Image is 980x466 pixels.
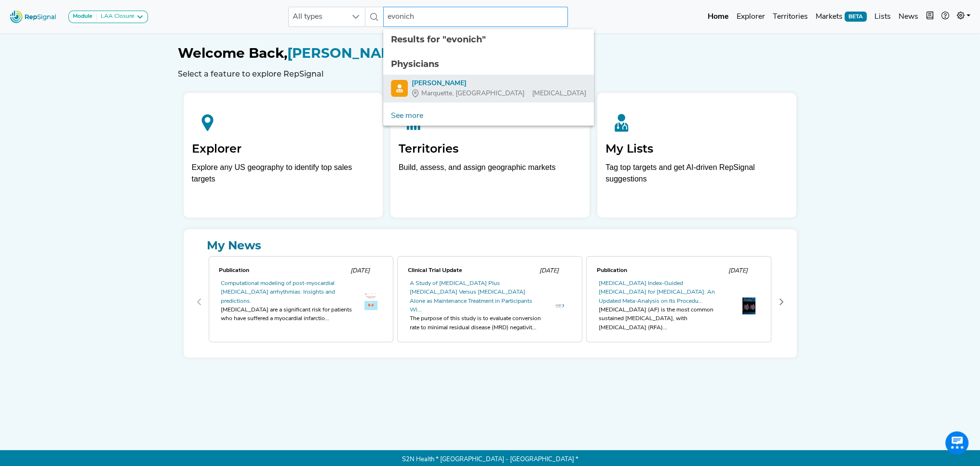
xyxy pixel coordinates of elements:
a: TerritoriesBuild, assess, and assign geographic markets [390,93,590,218]
a: See more [383,106,431,126]
span: Marquette, [GEOGRAPHIC_DATA] [421,89,524,99]
button: Intel Book [922,7,938,26]
img: th [364,293,377,310]
h2: Explorer [192,142,375,156]
div: 0 [207,254,396,350]
a: My ListsTag top targets and get AI-driven RepSignal suggestions [597,93,796,218]
span: Welcome Back, [178,45,287,61]
a: [MEDICAL_DATA] Index-Guided [MEDICAL_DATA] for [MEDICAL_DATA]: An Updated Meta-Analysis on Its Pr... [598,281,714,304]
p: Tag top targets and get AI-driven RepSignal suggestions [605,162,788,190]
p: Build, assess, and assign geographic markets [399,162,581,190]
div: Explore any US geography to identify top sales targets [192,162,375,185]
a: Lists [871,7,895,26]
strong: Module [73,13,93,19]
a: News [895,7,922,26]
h6: Select a feature to explore RepSignal [178,69,803,78]
span: All types [289,7,347,26]
button: Next Page [774,294,789,310]
div: Physicians [391,58,586,71]
span: BETA [845,12,867,21]
span: Results for "evonich" [391,34,486,45]
span: [DATE] [539,268,558,274]
a: A Study of [MEDICAL_DATA] Plus [MEDICAL_DATA] Versus [MEDICAL_DATA] Alone as Maintenance Treatmen... [409,281,532,313]
a: Home [704,7,733,26]
div: The purpose of this study is to evaluate conversion rate to minimal residual disease (MRD) negati... [409,314,541,332]
h1: [PERSON_NAME] [178,45,803,62]
div: [MEDICAL_DATA] [412,89,586,99]
div: 2 [584,254,773,350]
input: Search a physician or facility [383,7,567,27]
span: [DATE] [728,268,747,274]
span: Clinical Trial Update [407,268,462,273]
span: Publication [219,268,249,273]
div: 3 [773,254,962,350]
a: MarketsBETA [812,7,871,26]
div: 1 [395,254,584,350]
button: ModuleLAA Closure [68,11,148,23]
div: [MEDICAL_DATA] (AF) is the most common sustained [MEDICAL_DATA], with [MEDICAL_DATA] (RFA)... [598,306,730,332]
img: th [742,298,755,314]
h2: Territories [399,142,581,156]
img: Physician Search Icon [391,80,408,97]
div: [MEDICAL_DATA] are a significant risk for patients who have suffered a myocardial infarctio... [221,306,353,324]
div: [PERSON_NAME] [412,78,586,89]
span: Publication [596,268,627,273]
span: [DATE] [350,268,369,274]
a: My News [191,237,789,254]
div: LAA Closure [97,13,134,21]
a: [PERSON_NAME]Marquette, [GEOGRAPHIC_DATA][MEDICAL_DATA] [391,78,586,99]
a: Territories [769,7,812,26]
a: ExplorerExplore any US geography to identify top sales targets [184,93,383,218]
img: th [553,302,566,309]
li: Rudolph Evonich [383,75,594,103]
a: Computational modeling of post-myocardial [MEDICAL_DATA] arrhythmias: Insights and predictions. [221,281,335,304]
h2: My Lists [605,142,788,156]
a: Explorer [733,7,769,26]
